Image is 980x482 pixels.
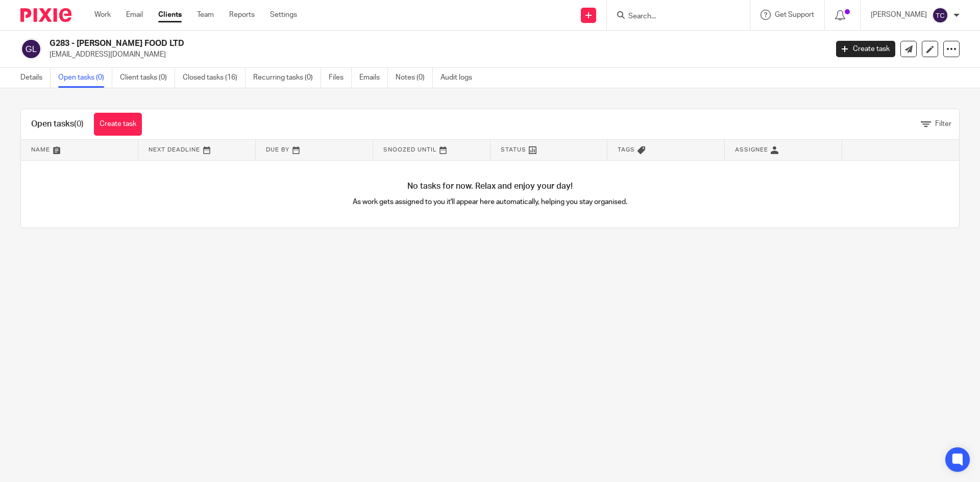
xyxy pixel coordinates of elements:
h2: G283 - [PERSON_NAME] FOOD LTD [50,38,667,49]
p: [EMAIL_ADDRESS][DOMAIN_NAME] [50,49,821,60]
span: (0) [74,120,84,128]
input: Search [627,12,719,21]
img: Pixie [20,8,71,22]
span: Get Support [775,11,814,18]
span: Tags [618,147,635,153]
span: Snoozed Until [383,147,437,153]
img: svg%3E [932,7,948,23]
a: Client tasks (0) [120,68,175,88]
h1: Open tasks [31,119,84,130]
a: Notes (0) [396,68,433,88]
a: Settings [270,10,297,20]
span: Status [501,147,526,153]
a: Closed tasks (16) [183,68,246,88]
a: Audit logs [440,68,480,88]
a: Emails [359,68,388,88]
a: Reports [229,10,255,20]
a: Details [20,68,51,88]
a: Clients [158,10,182,20]
a: Create task [836,41,895,57]
a: Create task [94,113,142,136]
span: Filter [935,120,951,128]
a: Email [126,10,143,20]
a: Files [329,68,352,88]
a: Recurring tasks (0) [253,68,321,88]
p: As work gets assigned to you it'll appear here automatically, helping you stay organised. [256,197,725,207]
a: Open tasks (0) [58,68,112,88]
h4: No tasks for now. Relax and enjoy your day! [21,181,959,192]
img: svg%3E [20,38,42,60]
p: [PERSON_NAME] [871,10,927,20]
a: Work [94,10,111,20]
a: Team [197,10,214,20]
